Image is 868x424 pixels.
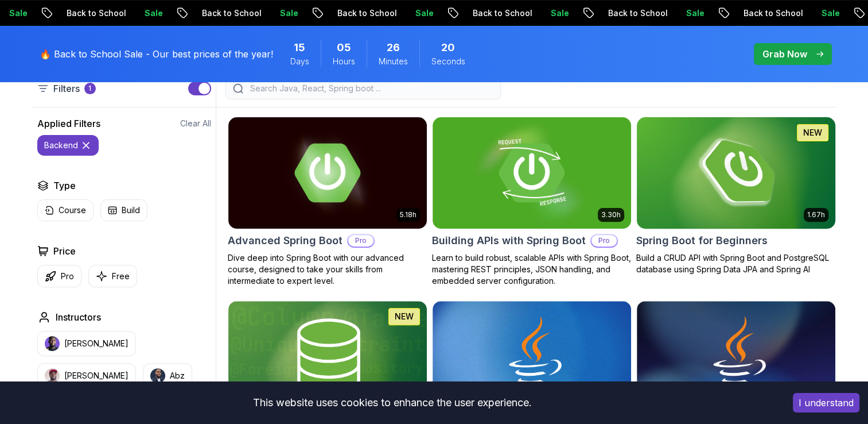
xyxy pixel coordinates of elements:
p: NEW [803,127,822,138]
div: This website uses cookies to enhance the user experience. [9,390,776,415]
p: 3.30h [601,210,621,219]
p: 5.18h [400,210,417,219]
h2: Spring Boot for Beginners [636,233,768,249]
button: Build [100,199,147,221]
img: Spring Data JPA card [228,301,427,413]
button: Course [37,199,94,221]
button: Free [88,265,137,287]
p: Sale [99,7,135,19]
img: Java for Beginners card [433,301,631,413]
p: Sale [640,7,677,19]
p: Free [112,271,130,282]
p: backend [44,140,78,151]
button: backend [37,135,99,156]
p: Sale [505,7,542,19]
p: Build a CRUD API with Spring Boot and PostgreSQL database using Spring Data JPA and Spring AI [636,252,836,275]
a: Advanced Spring Boot card5.18hAdvanced Spring BootProDive deep into Spring Boot with our advanced... [228,117,427,287]
p: Pro [348,235,373,246]
h2: Advanced Spring Boot [228,233,342,249]
span: 5 Hours [337,40,351,56]
span: 26 Minutes [387,40,400,56]
p: Sale [234,7,271,19]
p: Back to School [156,7,234,19]
p: 1 [88,84,91,93]
button: Accept cookies [793,393,859,413]
h2: Price [53,244,76,258]
p: Back to School [427,7,505,19]
button: instructor imgAbz [143,363,192,388]
p: Pro [61,271,74,282]
p: Back to School [698,7,776,19]
h2: Instructors [56,310,101,324]
span: Days [290,56,309,67]
button: instructor img[PERSON_NAME] [37,331,136,356]
button: Clear All [180,118,211,129]
p: Filters [53,82,80,95]
img: Building APIs with Spring Boot card [433,117,631,229]
h2: Building APIs with Spring Boot [432,233,586,249]
span: Seconds [431,56,465,67]
p: Abz [170,370,185,381]
span: 15 Days [294,40,305,56]
img: instructor img [45,368,60,383]
p: 🔥 Back to School Sale - Our best prices of the year! [40,47,273,61]
span: Hours [333,56,355,67]
button: instructor img[PERSON_NAME] [37,363,136,388]
p: Grab Now [762,47,807,61]
button: Pro [37,265,81,287]
a: Building APIs with Spring Boot card3.30hBuilding APIs with Spring BootProLearn to build robust, s... [432,117,632,287]
p: Dive deep into Spring Boot with our advanced course, designed to take your skills from intermedia... [228,252,427,287]
p: [PERSON_NAME] [64,338,129,349]
img: instructor img [150,368,165,383]
p: Build [122,205,140,216]
span: 20 Seconds [441,40,455,56]
input: Search Java, React, Spring boot ... [248,83,493,94]
img: Java for Developers card [637,301,835,413]
img: Advanced Spring Boot card [228,117,427,229]
p: Back to School [21,7,99,19]
p: Sale [369,7,406,19]
p: Back to School [562,7,640,19]
p: 1.67h [807,210,825,219]
span: Minutes [379,56,408,67]
p: Course [59,205,86,216]
p: Learn to build robust, scalable APIs with Spring Boot, mastering REST principles, JSON handling, ... [432,252,632,287]
p: NEW [395,311,414,322]
h2: Type [53,179,76,192]
img: instructor img [45,336,60,351]
h2: Applied Filters [37,117,100,130]
p: Back to School [291,7,369,19]
img: Spring Boot for Beginners card [632,114,840,231]
p: Pro [591,235,617,246]
a: Spring Boot for Beginners card1.67hNEWSpring Boot for BeginnersBuild a CRUD API with Spring Boot ... [636,117,836,275]
p: Sale [776,7,812,19]
p: [PERSON_NAME] [64,370,129,381]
